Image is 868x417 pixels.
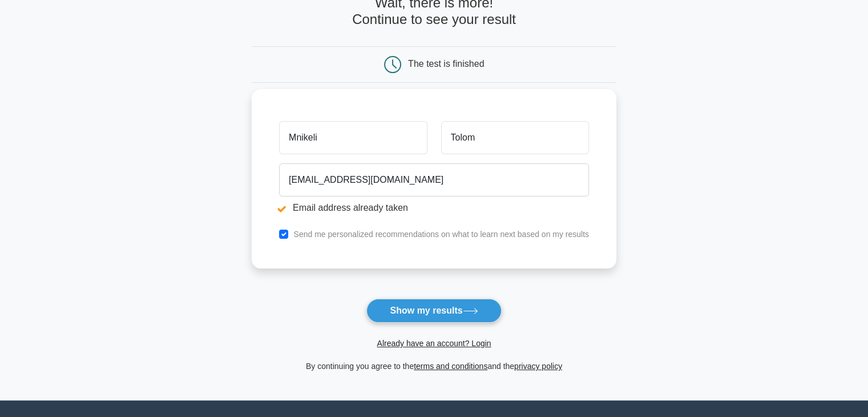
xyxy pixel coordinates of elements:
[377,339,491,348] a: Already have an account? Login
[279,121,427,154] input: First name
[414,362,487,371] a: terms and conditions
[245,359,623,373] div: By continuing you agree to the and the
[514,362,562,371] a: privacy policy
[441,121,589,154] input: Last name
[279,163,589,197] input: Email
[279,201,589,215] li: Email address already taken
[408,59,484,69] div: The test is finished
[366,299,501,323] button: Show my results
[293,230,589,239] label: Send me personalized recommendations on what to learn next based on my results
